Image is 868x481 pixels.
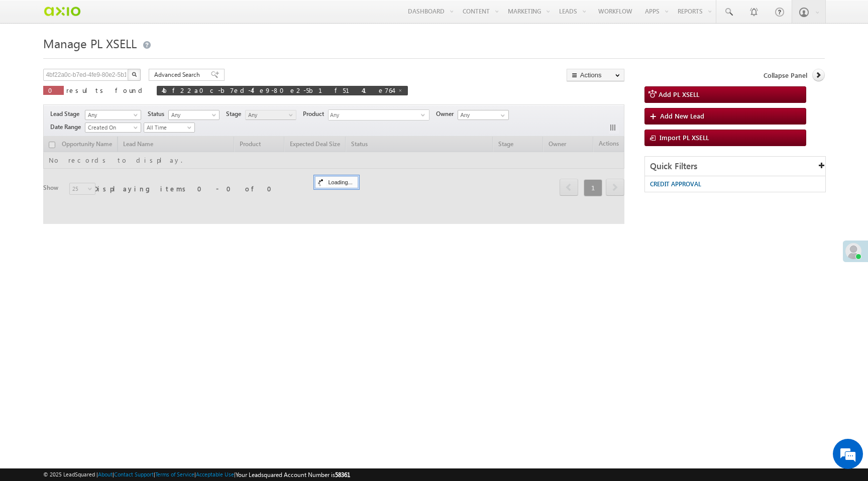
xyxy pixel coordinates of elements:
span: Any [169,110,216,119]
span: Owner [436,109,458,118]
span: Add New Lead [660,111,704,120]
span: Any [329,110,421,122]
span: 4bf22a0c-b7ed-4fe9-80e2-5b1f5141e764 [162,86,393,94]
span: CREDIT APPROVAL [650,180,701,188]
span: Status [148,109,168,118]
span: Any [246,110,293,119]
span: Any [85,110,138,119]
a: Any [85,110,141,120]
span: 58361 [335,471,350,478]
span: Product [303,109,328,118]
a: All Time [144,123,195,133]
input: Type to Search [458,110,509,120]
span: Date Range [50,123,85,132]
a: About [98,471,113,477]
a: Any [168,110,220,120]
a: Terms of Service [155,471,194,477]
div: Loading... [315,176,358,188]
span: Created On [85,123,138,132]
img: Search [132,72,137,77]
a: Contact Support [114,471,154,477]
span: All Time [144,123,192,132]
span: results found [66,86,146,94]
div: Quick Filters [645,157,825,176]
span: Your Leadsquared Account Number is [236,471,350,478]
span: Collapse Panel [764,71,807,80]
span: Add PL XSELL [659,90,699,98]
span: Import PL XSELL [660,133,709,142]
button: Actions [567,69,624,81]
span: Manage PL XSELL [43,35,137,51]
span: select [421,112,429,117]
a: Created On [85,123,141,133]
span: 0 [48,86,59,94]
span: © 2025 LeadSquared | | | | | [43,470,350,479]
div: Any [328,109,429,121]
span: Advanced Search [154,70,203,79]
a: Any [245,110,296,120]
a: Show All Items [495,110,508,121]
a: Acceptable Use [196,471,234,477]
span: Lead Stage [50,109,83,118]
img: Custom Logo [43,3,81,20]
span: Stage [226,109,245,118]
